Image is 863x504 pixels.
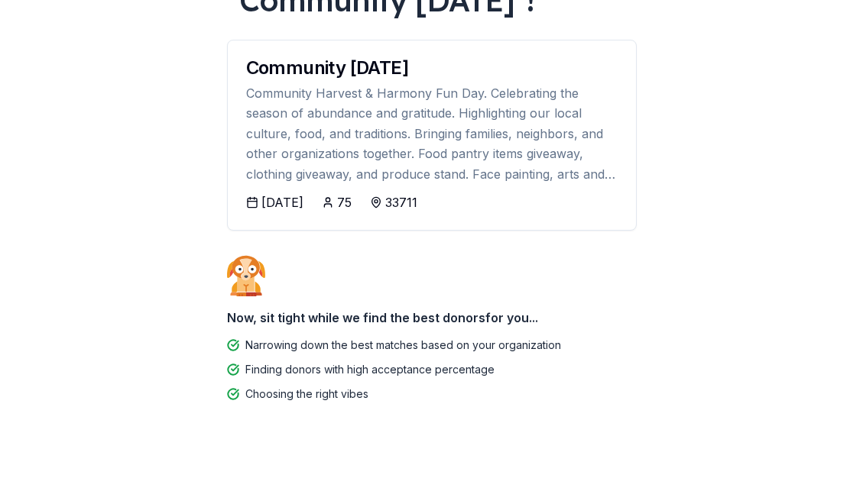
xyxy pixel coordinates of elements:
div: Narrowing down the best matches based on your organization [245,336,561,354]
img: Dog waiting patiently [227,255,265,296]
div: Finding donors with high acceptance percentage [245,360,495,379]
div: [DATE] [261,193,303,212]
div: Community Harvest & Harmony Fun Day. Celebrating the season of abundance and gratitude. Highlight... [246,83,618,184]
div: 33711 [385,193,417,212]
div: Now, sit tight while we find the best donors for you... [227,302,637,333]
div: Choosing the right vibes [245,385,368,403]
div: Community [DATE] [246,59,618,77]
div: 75 [337,193,352,212]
